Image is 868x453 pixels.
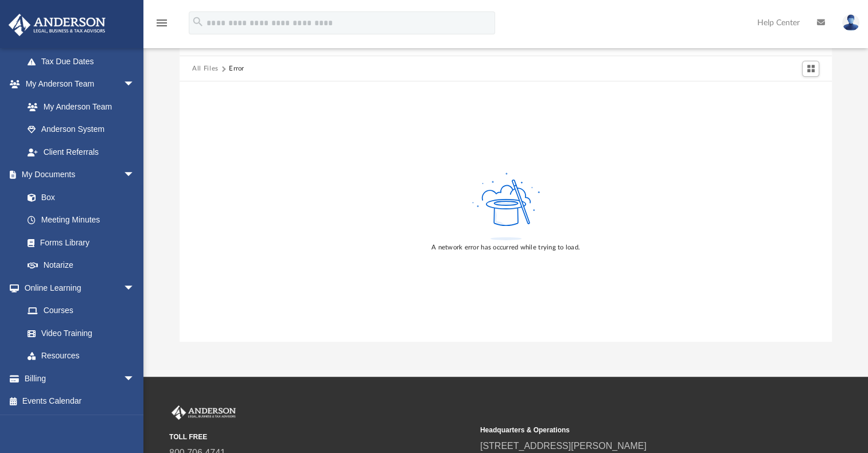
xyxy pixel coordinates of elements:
a: My Documentsarrow_drop_down [8,163,146,186]
small: Headquarters & Operations [480,425,783,435]
a: My Anderson Team [16,95,141,118]
a: Box [16,186,141,209]
span: arrow_drop_down [123,367,146,390]
span: arrow_drop_down [123,163,146,187]
a: Anderson System [16,118,146,141]
a: My Anderson Teamarrow_drop_down [8,73,146,96]
a: Meeting Minutes [16,209,146,232]
a: Tax Due Dates [16,50,152,73]
button: All Files [192,64,219,74]
img: Anderson Advisors Platinum Portal [169,405,238,420]
a: Video Training [16,322,141,345]
i: menu [155,16,169,30]
i: search [192,15,204,28]
a: Courses [16,299,146,322]
span: arrow_drop_down [123,73,146,96]
div: Error [229,64,244,74]
div: A network error has occurred while trying to load. [431,243,580,253]
a: menu [155,22,169,30]
a: Events Calendar [8,390,152,413]
button: Switch to Grid View [802,61,819,77]
img: Anderson Advisors Platinum Portal [5,14,109,36]
a: Client Referrals [16,140,146,163]
a: Online Learningarrow_drop_down [8,276,146,299]
a: Forms Library [16,231,141,254]
a: Resources [16,345,146,368]
a: Notarize [16,254,146,277]
a: [STREET_ADDRESS][PERSON_NAME] [480,441,647,451]
small: TOLL FREE [169,432,472,442]
a: Billingarrow_drop_down [8,367,152,390]
img: User Pic [842,14,859,31]
span: arrow_drop_down [123,276,146,300]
